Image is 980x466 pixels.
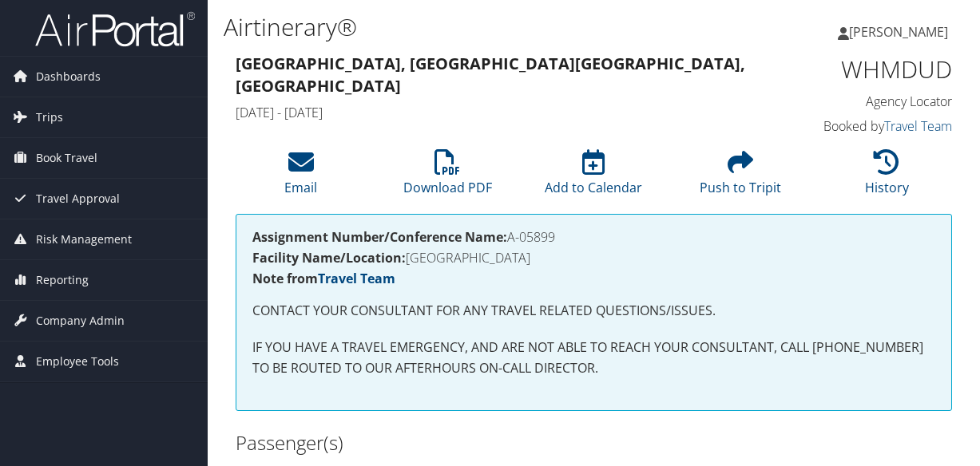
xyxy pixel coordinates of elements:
a: Travel Team [884,117,952,135]
a: [PERSON_NAME] [838,8,964,56]
a: Email [284,158,317,196]
span: Company Admin [36,301,125,341]
span: [PERSON_NAME] [849,23,948,41]
a: Add to Calendar [545,158,642,196]
p: IF YOU HAVE A TRAVEL EMERGENCY, AND ARE NOT ABLE TO REACH YOUR CONSULTANT, CALL [PHONE_NUMBER] TO... [252,338,935,378]
h1: WHMDUD [791,53,952,86]
h4: [DATE] - [DATE] [236,104,767,121]
h1: Airtinerary® [224,10,717,44]
a: Download PDF [403,158,492,196]
span: Risk Management [36,219,132,259]
strong: Assignment Number/Conference Name: [252,228,507,246]
a: Push to Tripit [700,158,781,196]
h2: Passenger(s) [236,429,582,456]
h4: Agency Locator [791,93,952,110]
strong: Note from [252,270,395,287]
h4: [GEOGRAPHIC_DATA] [252,251,935,264]
img: airportal-logo.png [35,10,195,48]
p: CONTACT YOUR CONSULTANT FOR ANY TRAVEL RELATED QUESTIONS/ISSUES. [252,301,935,322]
strong: [GEOGRAPHIC_DATA], [GEOGRAPHIC_DATA] [GEOGRAPHIC_DATA], [GEOGRAPHIC_DATA] [236,53,745,97]
span: Trips [36,97,63,137]
span: Employee Tools [36,342,119,381]
h4: A-05899 [252,231,935,243]
span: Book Travel [36,138,97,178]
span: Reporting [36,260,89,300]
a: Travel Team [318,270,395,287]
span: Travel Approval [36,179,120,219]
a: History [865,158,909,196]
h4: Booked by [791,117,952,135]
span: Dashboards [36,57,101,97]
strong: Facility Name/Location: [252,249,406,267]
